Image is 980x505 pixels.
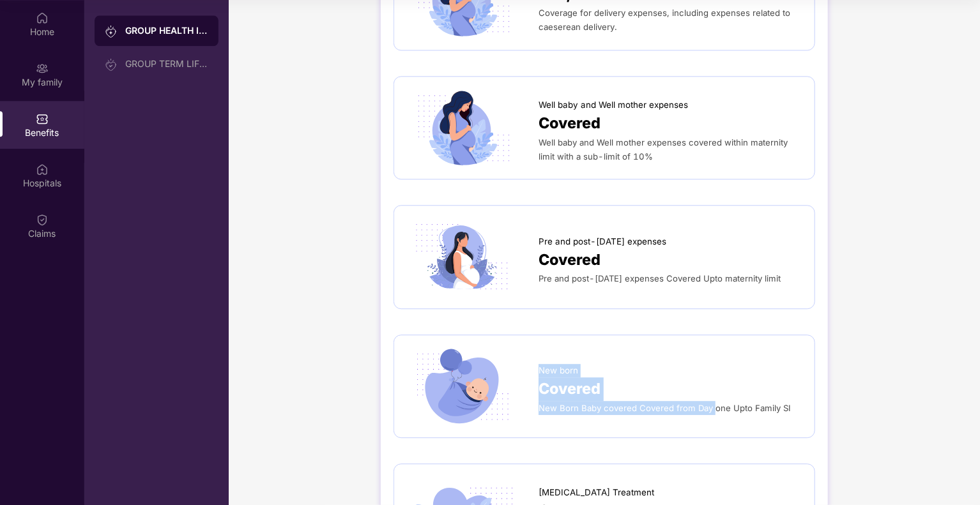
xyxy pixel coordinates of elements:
div: GROUP HEALTH INSURANCE [125,24,208,37]
img: svg+xml;base64,PHN2ZyBpZD0iQmVuZWZpdHMiIHhtbG5zPSJodHRwOi8vd3d3LnczLm9yZy8yMDAwL3N2ZyIgd2lkdGg9Ij... [36,112,49,125]
span: Well baby and Well mother expenses covered within maternity limit with a sub-limit of 10% [539,137,788,162]
img: svg+xml;base64,PHN2ZyBpZD0iSG9tZSIgeG1sbnM9Imh0dHA6Ly93d3cudzMub3JnLzIwMDAvc3ZnIiB3aWR0aD0iMjAiIG... [36,11,49,24]
img: icon [407,348,517,425]
span: Covered [539,248,601,272]
img: icon [407,218,517,295]
span: Well baby and Well mother expenses [539,98,688,112]
span: New born [539,364,578,377]
img: svg+xml;base64,PHN2ZyBpZD0iSG9zcGl0YWxzIiB4bWxucz0iaHR0cDovL3d3dy53My5vcmcvMjAwMC9zdmciIHdpZHRoPS... [36,163,49,176]
span: Covered [539,377,601,401]
span: [MEDICAL_DATA] Treatment [539,486,654,499]
span: Pre and post-[DATE] expenses Covered Upto maternity limit [539,273,781,283]
span: New Born Baby covered Covered from Day one Upto Family SI [539,403,791,413]
img: svg+xml;base64,PHN2ZyB3aWR0aD0iMjAiIGhlaWdodD0iMjAiIHZpZXdCb3g9IjAgMCAyMCAyMCIgZmlsbD0ibm9uZSIgeG... [105,58,118,71]
img: svg+xml;base64,PHN2ZyB3aWR0aD0iMjAiIGhlaWdodD0iMjAiIHZpZXdCb3g9IjAgMCAyMCAyMCIgZmlsbD0ibm9uZSIgeG... [105,25,118,38]
img: icon [407,89,517,166]
img: svg+xml;base64,PHN2ZyBpZD0iQ2xhaW0iIHhtbG5zPSJodHRwOi8vd3d3LnczLm9yZy8yMDAwL3N2ZyIgd2lkdGg9IjIwIi... [36,213,49,226]
span: Covered [539,112,601,135]
span: Pre and post-[DATE] expenses [539,235,666,248]
img: svg+xml;base64,PHN2ZyB3aWR0aD0iMjAiIGhlaWdodD0iMjAiIHZpZXdCb3g9IjAgMCAyMCAyMCIgZmlsbD0ibm9uZSIgeG... [36,62,49,75]
span: Coverage for delivery expenses, including expenses related to caeserean delivery. [539,8,790,32]
div: GROUP TERM LIFE INSURANCE [125,59,208,69]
